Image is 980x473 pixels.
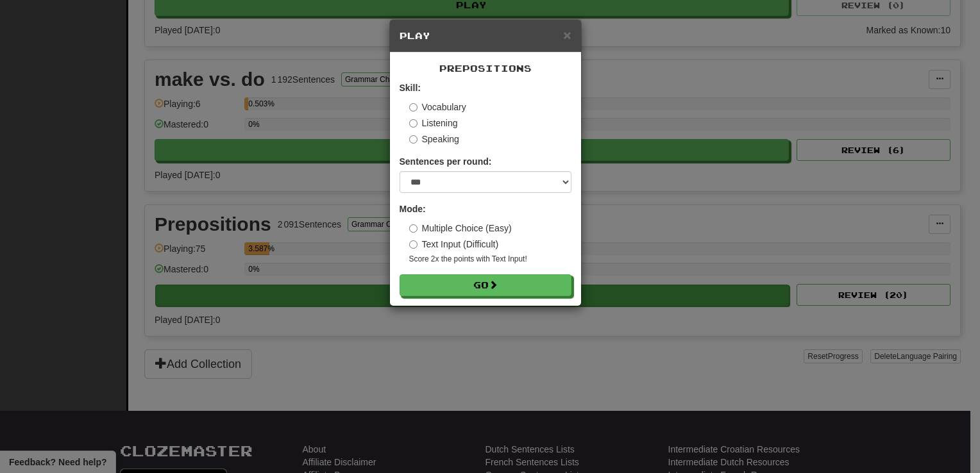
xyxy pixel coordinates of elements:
[409,224,418,233] input: Multiple Choice (Easy)
[409,119,418,128] input: Listening
[409,240,418,249] input: Text Input (Difficult)
[409,254,571,265] small: Score 2x the points with Text Input !
[409,222,512,235] label: Multiple Choice (Easy)
[409,238,499,251] label: Text Input (Difficult)
[409,117,458,129] label: Listening
[409,135,418,144] input: Speaking
[400,29,571,42] h5: Play
[400,83,421,93] strong: Skill:
[400,204,426,214] strong: Mode:
[409,103,418,112] input: Vocabulary
[439,63,532,74] span: Prepositions
[409,101,466,113] label: Vocabulary
[563,28,571,42] button: Close
[563,28,571,42] span: ×
[409,133,459,145] label: Speaking
[400,155,492,168] label: Sentences per round:
[400,274,571,296] button: Go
